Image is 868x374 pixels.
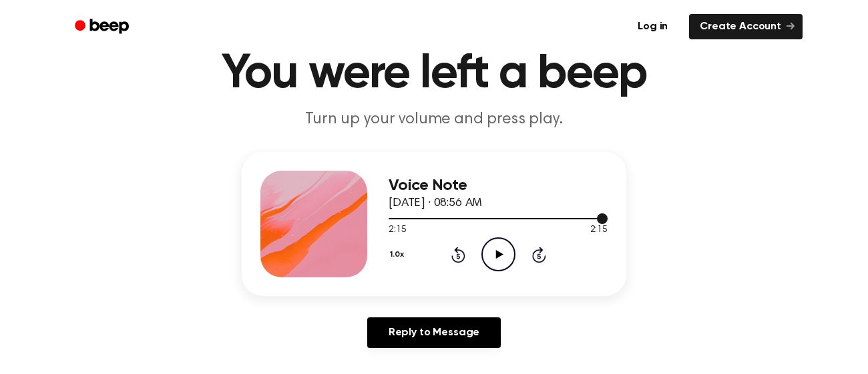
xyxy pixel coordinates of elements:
[624,11,681,42] a: Log in
[65,14,141,40] a: Beep
[389,223,406,237] span: 2:15
[367,317,501,348] a: Reply to Message
[92,50,776,98] h1: You were left a beep
[178,109,690,131] p: Turn up your volume and press play.
[689,14,803,39] a: Create Account
[590,223,608,237] span: 2:15
[389,197,482,209] span: [DATE] · 08:56 AM
[389,243,409,266] button: 1.0x
[389,177,608,195] h3: Voice Note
